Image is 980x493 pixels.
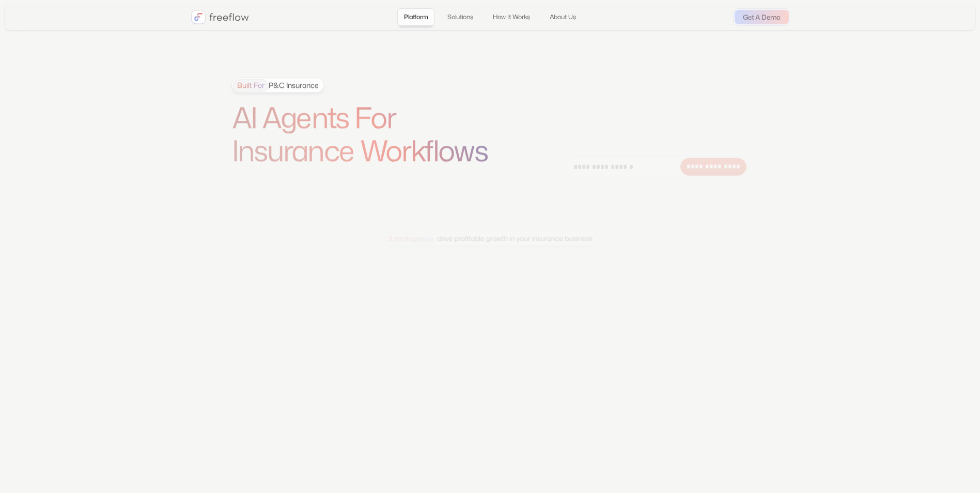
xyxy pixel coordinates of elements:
div: P&C Insurance [233,79,319,91]
a: About Us [543,8,583,26]
form: Email Form [565,156,749,177]
span: Built For [233,79,269,91]
a: Platform [397,8,434,26]
h1: AI Agents For Insurance Workflows [232,101,516,167]
div: drive profitable growth in your insurance business [384,233,593,244]
span: 3 strategies to [384,233,437,244]
a: Get A Demo [735,10,789,24]
a: Solutions [441,8,480,26]
a: home [191,10,249,24]
a: How It Works [486,8,537,26]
